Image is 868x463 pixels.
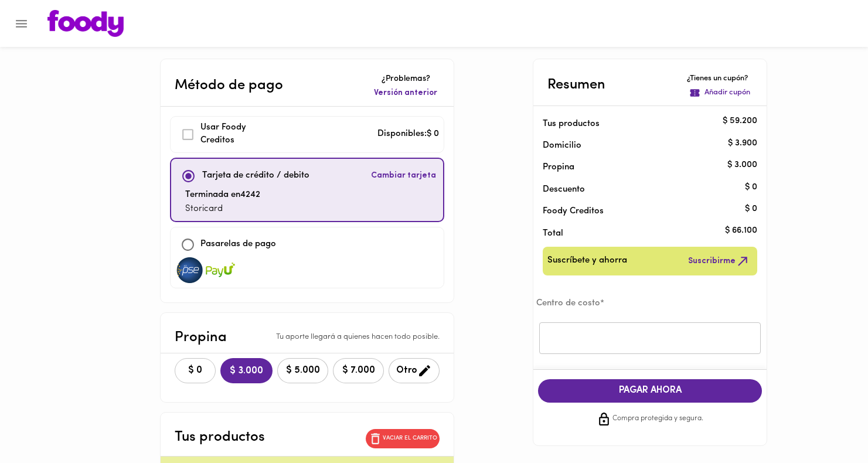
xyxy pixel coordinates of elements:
[47,10,124,37] img: logo.png
[389,358,440,383] button: Otro
[372,73,440,85] p: ¿Problemas?
[383,434,437,442] p: Vaciar el carrito
[543,183,585,196] p: Descuento
[687,73,753,84] p: ¿Tienes un cupón?
[543,139,581,152] p: Domicilio
[175,427,265,448] p: Tus productos
[285,365,321,376] span: $ 5.000
[341,365,376,376] span: $ 7.000
[725,225,757,237] p: $ 66.100
[550,385,750,396] span: PAGAR AHORA
[543,227,738,240] p: Total
[377,128,439,141] p: Disponibles: $ 0
[727,159,757,171] p: $ 3.000
[687,85,753,101] button: Añadir cupón
[543,205,738,217] p: Foody Creditos
[547,254,627,268] span: Suscríbete y ahorra
[374,87,437,99] span: Versión anterior
[372,85,440,101] button: Versión anterior
[745,203,757,215] p: $ 0
[538,379,762,402] button: PAGAR AHORA
[371,170,436,182] span: Cambiar tarjeta
[547,74,605,96] p: Resumen
[220,358,273,383] button: $ 3.000
[543,118,738,130] p: Tus productos
[175,75,283,96] p: Método de pago
[612,413,703,425] span: Compra protegida y segura.
[366,429,440,448] button: Vaciar el carrito
[688,254,750,268] span: Suscribirme
[704,87,750,98] p: Añadir cupón
[200,238,276,251] p: Pasarelas de pago
[230,366,263,377] span: $ 3.000
[369,164,438,189] button: Cambiar tarjeta
[7,9,36,38] button: Menu
[686,251,753,271] button: Suscribirme
[277,358,328,383] button: $ 5.000
[206,257,235,283] img: visa
[175,327,227,348] p: Propina
[723,115,757,128] p: $ 59.200
[800,395,856,451] iframe: Messagebird Livechat Widget
[185,203,260,216] p: Storicard
[333,358,384,383] button: $ 7.000
[202,169,309,183] p: Tarjeta de crédito / debito
[396,363,432,378] span: Otro
[182,365,208,376] span: $ 0
[543,161,738,173] p: Propina
[200,121,281,148] p: Usar Foody Creditos
[185,189,260,202] p: Terminada en 4242
[175,257,205,283] img: visa
[175,358,216,383] button: $ 0
[536,297,764,309] p: Centro de costo*
[728,137,757,149] p: $ 3.900
[745,181,757,193] p: $ 0
[276,332,440,343] p: Tu aporte llegará a quienes hacen todo posible.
